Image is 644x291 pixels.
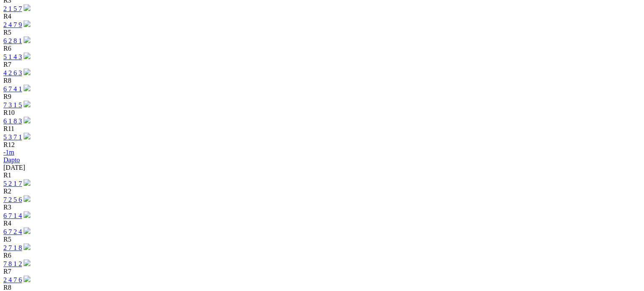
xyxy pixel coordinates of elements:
a: 2 7 1 8 [3,244,22,251]
img: play-circle.svg [24,20,30,27]
a: 2 4 7 6 [3,276,22,283]
div: R6 [3,45,641,52]
a: 2 4 7 9 [3,21,22,28]
img: play-circle.svg [24,259,30,266]
a: 5 3 7 1 [3,133,22,141]
div: R12 [3,141,641,149]
a: 7 2 5 6 [3,196,22,203]
div: R5 [3,29,641,36]
div: R4 [3,220,641,227]
img: play-circle.svg [24,275,30,282]
a: 4 2 6 3 [3,69,22,76]
img: play-circle.svg [24,211,30,218]
div: R4 [3,13,641,20]
a: 7 3 1 5 [3,101,22,109]
a: 5 2 1 7 [3,180,22,187]
img: play-circle.svg [24,133,30,139]
div: R3 [3,204,641,211]
img: play-circle.svg [24,179,30,186]
a: 2 1 5 7 [3,5,22,12]
a: 6 7 4 1 [3,85,22,92]
div: R2 [3,188,641,195]
div: R6 [3,252,641,259]
a: 7 8 1 2 [3,260,22,267]
div: R7 [3,61,641,68]
div: [DATE] [3,164,641,171]
div: R10 [3,109,641,117]
img: play-circle.svg [24,101,30,107]
img: play-circle.svg [24,52,30,59]
img: play-circle.svg [24,227,30,234]
div: R11 [3,125,641,133]
img: play-circle.svg [24,84,30,91]
a: Dapto [3,156,20,163]
div: R5 [3,236,641,243]
div: R8 [3,77,641,84]
img: play-circle.svg [24,4,30,11]
a: 5 1 4 3 [3,53,22,60]
a: 6 7 2 4 [3,228,22,235]
a: -1m [3,149,14,156]
img: play-circle.svg [24,243,30,250]
a: 6 7 1 4 [3,212,22,219]
div: R7 [3,268,641,275]
img: play-circle.svg [24,195,30,202]
img: play-circle.svg [24,36,30,43]
div: R1 [3,171,641,179]
a: 6 2 8 1 [3,37,22,44]
a: 6 1 8 3 [3,117,22,125]
img: play-circle.svg [24,68,30,75]
img: play-circle.svg [24,117,30,123]
div: R9 [3,93,641,101]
